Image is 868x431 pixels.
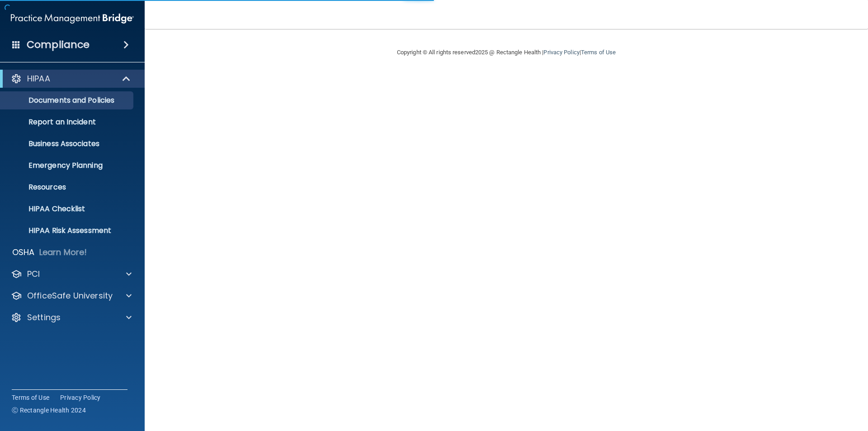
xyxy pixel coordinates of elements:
a: HIPAA [11,73,131,84]
img: PMB logo [11,9,134,28]
span: Ⓒ Rectangle Health 2024 [12,406,86,415]
p: OSHA [12,247,35,258]
p: Settings [27,312,61,323]
p: Learn More! [39,247,87,258]
p: HIPAA Risk Assessment [6,226,129,235]
p: Documents and Policies [6,96,129,105]
p: HIPAA [27,73,50,84]
a: Privacy Policy [543,49,579,56]
p: Report an Incident [6,118,129,127]
p: PCI [27,269,40,279]
p: Emergency Planning [6,161,129,170]
p: OfficeSafe University [27,290,113,301]
div: Copyright © All rights reserved 2025 @ Rectangle Health | | [341,38,671,67]
a: Privacy Policy [60,393,101,402]
a: Terms of Use [581,49,616,56]
a: Settings [11,312,132,323]
h4: Compliance [27,38,90,51]
a: OfficeSafe University [11,290,132,301]
a: Terms of Use [12,393,49,402]
a: PCI [11,269,132,279]
p: Resources [6,183,129,192]
p: Business Associates [6,139,129,148]
p: HIPAA Checklist [6,204,129,213]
